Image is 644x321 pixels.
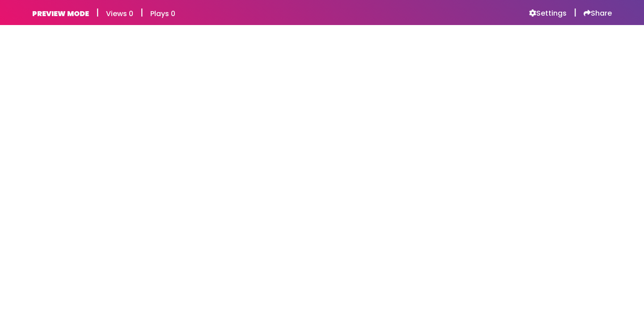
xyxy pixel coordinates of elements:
[574,7,576,18] h5: |
[529,9,567,18] a: Settings
[96,7,99,18] h5: |
[106,9,133,18] h6: Views 0
[584,9,612,18] a: Share
[150,9,175,18] h6: Plays 0
[32,9,89,18] h6: PREVIEW MODE
[140,7,143,18] h5: |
